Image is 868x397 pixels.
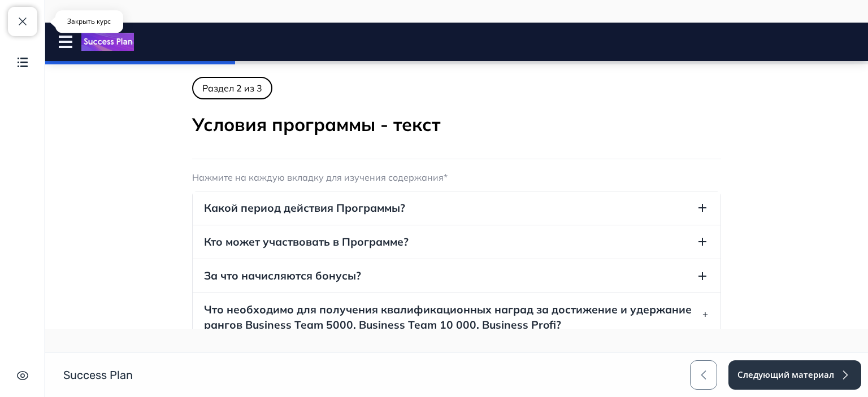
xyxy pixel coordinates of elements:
[147,169,675,202] button: Какой период действия Программы?
[159,246,316,261] span: За что начисляются бонусы?
[159,178,360,193] span: Какой период действия Программы?
[62,17,116,26] p: Закрыть курс
[147,237,675,270] button: За что начисляются бонусы?
[16,55,29,69] img: Содержание
[147,203,675,236] button: Кто может участвовать в Программе?
[147,90,676,114] h2: Условия программы - текст
[147,271,675,319] button: Что необходимо для получения квалификационных наград за достижение и удержание рангов Business Te...
[8,7,37,36] button: Закрыть курс
[63,368,133,382] h1: Success Plan
[147,54,227,77] p: Раздел 2 из 3
[45,23,868,329] iframe: https://go.teachbase.ru/listeners/scorm_pack/course_sessions/preview/scorms/165153/launch?allow_f...
[728,360,861,390] button: Следующий материал
[159,212,363,227] span: Кто может участвовать в Программе?
[159,280,656,310] span: Что необходимо для получения квалификационных наград за достижение и удержание рангов Business Te...
[147,148,676,162] p: Нажмите на каждую вкладку для изучения содержания*
[16,369,29,382] img: Скрыть интерфейс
